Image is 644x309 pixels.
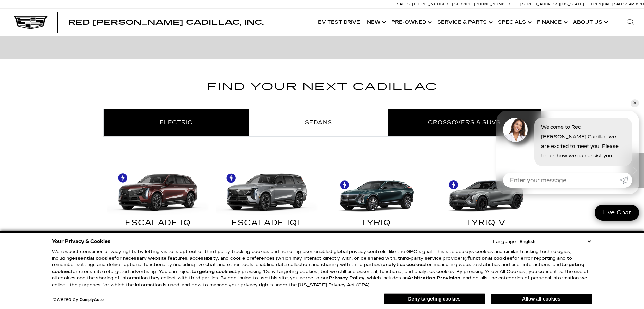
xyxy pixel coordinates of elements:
a: ComplyAuto [80,298,104,302]
a: EV Test Drive [315,9,364,36]
input: Enter your message [503,173,620,188]
img: LYRIQ-V [435,163,538,214]
li: Sedans [249,109,388,137]
span: 9 AM-6 PM [626,2,644,6]
a: Service: [PHONE_NUMBER] [452,2,514,6]
span: Electric [160,119,192,126]
span: Live Chat [599,209,635,217]
div: Welcome to Red [PERSON_NAME] Cadillac, we are excited to meet you! Please tell us how we can assi... [534,118,632,166]
a: Pre-Owned [388,9,434,36]
a: Submit [620,173,632,188]
span: Sales: [614,2,626,6]
div: ESCALADE IQ [108,220,208,229]
span: Service: [454,2,473,6]
strong: Arbitration Provision [408,275,460,281]
span: Crossovers & SUVs [428,119,501,126]
img: ESCALADE IQL [216,163,319,214]
span: Your Privacy & Cookies [52,237,111,246]
span: Sedans [305,119,332,126]
a: LYRIQ-V LYRIQ-V [431,163,541,234]
a: About Us [570,9,610,36]
a: Red [PERSON_NAME] Cadillac, Inc. [68,19,264,26]
div: Language: [493,240,517,244]
a: ESCALADE IQ ESCALADE IQ [103,163,213,234]
div: Powered by [50,297,104,302]
a: ESCALADE IQL ESCALADE IQL [213,163,322,234]
p: We respect consumer privacy rights by letting visitors opt out of third-party tracking cookies an... [52,248,592,288]
img: ESCALADE IQ [107,163,209,214]
li: Electric [103,109,249,137]
span: Open [DATE] [591,2,613,6]
a: Privacy Policy [329,275,365,281]
img: LYRIQ [326,163,428,214]
div: ESCALADE IQL [218,220,317,229]
img: Cadillac Dark Logo with Cadillac White Text [14,16,48,29]
span: Sales: [397,2,411,6]
div: LYRIQ-V [437,220,536,229]
a: Sales: [PHONE_NUMBER] [397,2,452,6]
a: Live Chat [595,205,639,221]
button: Deny targeting cookies [384,293,485,304]
span: Red [PERSON_NAME] Cadillac, Inc. [68,18,264,27]
strong: analytics cookies [383,262,425,268]
a: New [364,9,388,36]
a: [STREET_ADDRESS][US_STATE] [520,2,584,6]
select: Language Select [518,238,592,245]
a: Service & Parts [434,9,495,36]
strong: targeting cookies [52,262,584,274]
a: LYRIQ LYRIQ [322,163,432,234]
div: Electric [103,163,541,234]
div: LYRIQ [327,220,427,229]
li: Crossovers & SUVs [388,109,541,137]
strong: targeting cookies [191,269,235,274]
img: Agent profile photo [503,118,528,142]
a: Finance [534,9,570,36]
strong: essential cookies [72,256,114,261]
strong: functional cookies [467,256,512,261]
h2: Find Your Next Cadillac [103,79,541,104]
span: [PHONE_NUMBER] [412,2,450,6]
button: Allow all cookies [491,294,592,304]
a: Specials [495,9,534,36]
span: [PHONE_NUMBER] [474,2,512,6]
